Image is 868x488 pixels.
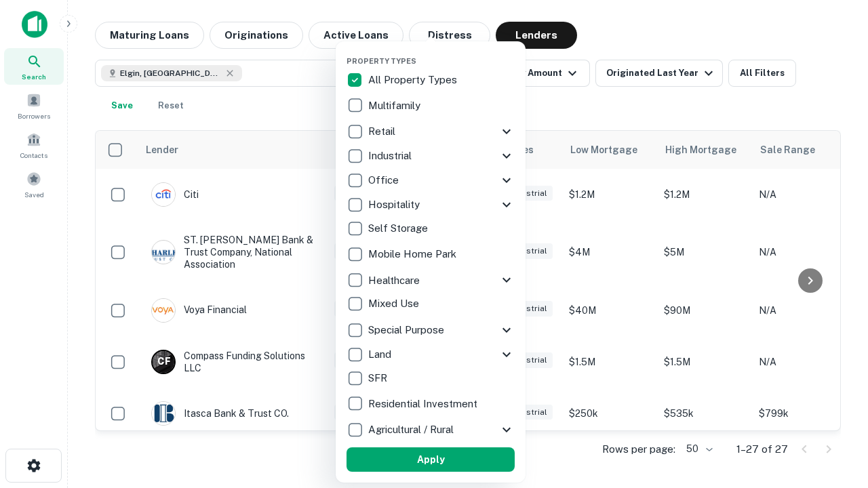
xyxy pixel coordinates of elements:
[368,322,447,338] p: Special Purpose
[347,192,515,217] div: Hospitality
[800,336,868,401] iframe: Chat Widget
[368,272,422,289] p: Healthcare
[368,396,480,412] p: Residential Investment
[368,422,456,438] p: Agricultural / Rural
[368,370,390,386] p: SFR
[368,296,422,312] p: Mixed Use
[368,72,460,88] p: All Property Types
[368,346,394,363] p: Land
[347,318,515,342] div: Special Purpose
[368,220,431,237] p: Self Storage
[347,418,515,442] div: Agricultural / Rural
[347,57,416,65] span: Property Types
[368,123,398,140] p: Retail
[368,98,423,114] p: Multifamily
[347,342,515,367] div: Land
[368,197,422,213] p: Hospitality
[368,148,414,164] p: Industrial
[347,268,515,292] div: Healthcare
[347,168,515,192] div: Office
[368,172,401,188] p: Office
[347,447,515,472] button: Apply
[347,119,515,144] div: Retail
[347,144,515,168] div: Industrial
[368,246,459,262] p: Mobile Home Park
